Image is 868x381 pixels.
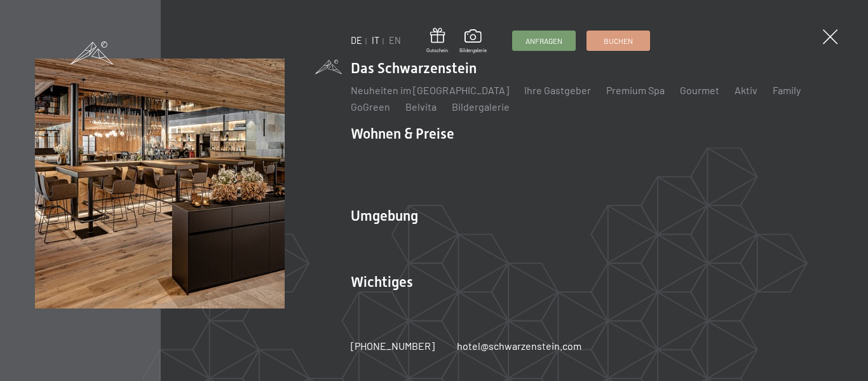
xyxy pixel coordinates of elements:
a: Gutschein [426,28,448,54]
a: DE [351,35,362,46]
span: [PHONE_NUMBER] [351,340,435,352]
a: Aktiv [735,84,757,96]
span: Gutschein [426,47,448,54]
a: Anfragen [513,31,575,50]
a: Gourmet [680,84,719,96]
a: Family [773,84,801,96]
span: Bildergalerie [459,47,487,54]
a: Buchen [587,31,649,50]
a: Bildergalerie [459,29,487,53]
a: Premium Spa [606,84,665,96]
a: Ihre Gastgeber [524,84,591,96]
a: Belvita [405,100,437,113]
a: hotel@schwarzenstein.com [457,339,581,353]
span: Anfragen [526,36,562,46]
a: Bildergalerie [452,100,510,113]
a: GoGreen [351,100,390,113]
span: Buchen [604,36,633,46]
a: [PHONE_NUMBER] [351,339,435,353]
a: EN [389,35,401,46]
a: IT [372,35,379,46]
a: Neuheiten im [GEOGRAPHIC_DATA] [351,84,509,96]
